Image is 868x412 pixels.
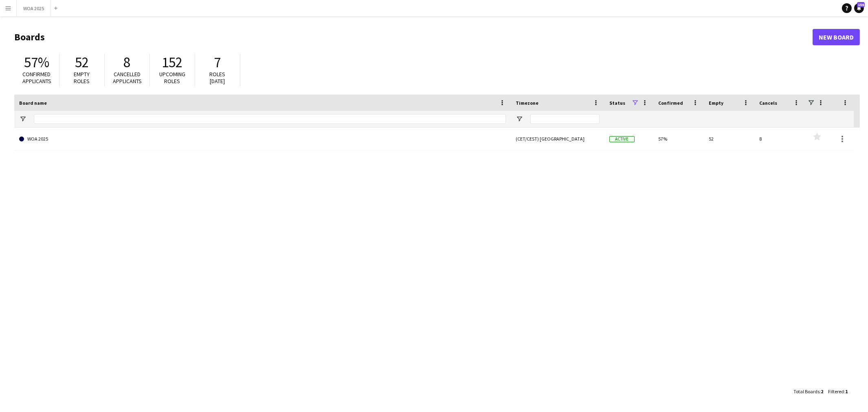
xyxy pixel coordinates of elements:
span: Empty [709,100,723,106]
span: Confirmed applicants [22,71,51,85]
div: : [828,383,848,399]
span: 57% [24,53,49,71]
span: 1 [845,388,848,394]
span: Empty roles [74,71,90,85]
span: Active [609,136,635,142]
div: 8 [754,128,805,150]
a: 156 [854,3,864,13]
span: 156 [857,2,865,7]
div: 57% [653,128,704,150]
input: Board name Filter Input [34,114,506,124]
span: 52 [75,53,89,71]
span: 8 [124,53,131,71]
span: Status [609,100,625,106]
span: Timezone [516,100,538,106]
span: Cancels [759,100,777,106]
div: 52 [704,128,754,150]
span: Filtered [828,388,844,394]
input: Timezone Filter Input [530,114,600,124]
button: Open Filter Menu [516,115,523,123]
span: Roles [DATE] [210,71,226,85]
div: (CET/CEST) [GEOGRAPHIC_DATA] [511,128,604,150]
h1: Boards [14,31,813,43]
span: 152 [162,53,183,71]
span: 7 [214,53,221,71]
span: Cancelled applicants [113,71,142,85]
span: Total Boards [793,388,820,394]
div: : [793,383,823,399]
span: Confirmed [658,100,683,106]
span: Upcoming roles [159,71,185,85]
button: WOA 2025 [17,0,51,16]
a: New Board [813,29,860,45]
span: Board name [19,100,47,106]
span: 2 [821,388,823,394]
button: Open Filter Menu [19,115,26,123]
a: WOA 2025 [19,128,506,150]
